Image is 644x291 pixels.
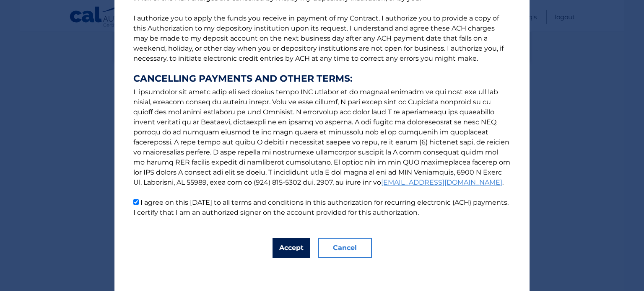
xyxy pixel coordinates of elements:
[133,198,509,216] label: I agree on this [DATE] to all terms and conditions in this authorization for recurring electronic...
[381,178,502,186] a: [EMAIL_ADDRESS][DOMAIN_NAME]
[133,74,511,84] strong: CANCELLING PAYMENTS AND OTHER TERMS:
[318,238,372,258] button: Cancel
[273,238,310,258] button: Accept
